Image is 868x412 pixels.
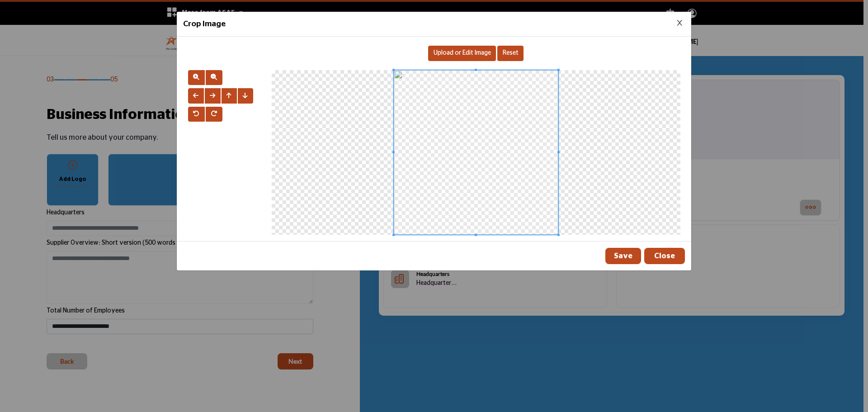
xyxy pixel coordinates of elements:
[605,248,641,264] button: Save
[644,248,685,264] button: Close
[497,46,524,61] button: Reset
[503,50,519,56] span: Reset
[675,19,685,29] button: Close Image Upload Modal
[183,18,226,30] h5: Crop Image
[434,50,491,56] span: Upload or Edit Image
